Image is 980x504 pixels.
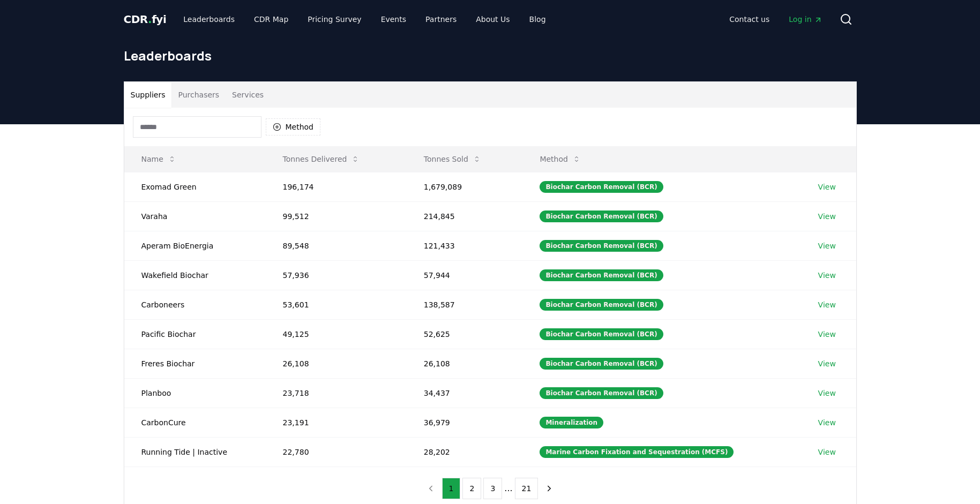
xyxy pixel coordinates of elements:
a: View [818,388,836,398]
div: Biochar Carbon Removal (BCR) [540,269,663,281]
td: 121,433 [407,231,523,260]
td: 53,601 [266,290,407,319]
span: Log in [789,14,822,25]
li: ... [504,482,512,495]
td: 214,845 [407,201,523,231]
a: Leaderboards [175,10,243,29]
a: View [818,329,836,340]
a: View [818,211,836,222]
div: Biochar Carbon Removal (BCR) [540,299,663,311]
a: Pricing Survey [299,10,370,29]
div: Biochar Carbon Removal (BCR) [540,358,663,370]
td: 36,979 [407,408,523,437]
td: Wakefield Biochar [124,260,266,290]
button: 1 [442,478,461,499]
td: 26,108 [266,349,407,378]
button: 2 [462,478,481,499]
a: View [818,417,836,428]
td: Aperam BioEnergia [124,231,266,260]
td: 49,125 [266,319,407,349]
td: 26,108 [407,349,523,378]
a: Contact us [721,10,778,29]
a: View [818,240,836,251]
td: 57,944 [407,260,523,290]
h1: Leaderboards [124,47,857,64]
div: Biochar Carbon Removal (BCR) [540,328,663,340]
td: CarbonCure [124,408,266,437]
div: Biochar Carbon Removal (BCR) [540,387,663,399]
a: CDR Map [245,10,297,29]
a: Blog [521,10,555,29]
td: 52,625 [407,319,523,349]
a: CDR.fyi [124,12,167,27]
div: Biochar Carbon Removal (BCR) [540,181,663,193]
td: 89,548 [266,231,407,260]
button: Services [226,82,270,108]
td: Varaha [124,201,266,231]
a: About Us [467,10,518,29]
button: Name [133,148,185,170]
a: Log in [780,10,831,29]
a: Partners [417,10,465,29]
td: 23,718 [266,378,407,408]
nav: Main [175,10,554,29]
td: Freres Biochar [124,349,266,378]
a: View [818,299,836,310]
td: 99,512 [266,201,407,231]
div: Mineralization [540,417,603,428]
td: Planboo [124,378,266,408]
a: View [818,182,836,192]
a: View [818,270,836,281]
a: View [818,447,836,457]
div: Marine Carbon Fixation and Sequestration (MCFS) [540,446,734,458]
td: Running Tide | Inactive [124,437,266,467]
div: Biochar Carbon Removal (BCR) [540,210,663,222]
button: Tonnes Sold [415,148,490,170]
nav: Main [721,10,831,29]
a: Events [372,10,415,29]
td: Carboneers [124,290,266,319]
button: Purchasers [171,82,226,108]
td: Pacific Biochar [124,319,266,349]
td: 196,174 [266,172,407,201]
td: 28,202 [407,437,523,467]
span: . [148,13,152,26]
div: Biochar Carbon Removal (BCR) [540,240,663,252]
a: View [818,358,836,369]
button: Suppliers [124,82,172,108]
button: 3 [483,478,502,499]
button: Method [531,148,589,170]
span: CDR fyi [124,13,167,26]
button: 21 [515,478,538,499]
button: Method [266,118,321,136]
td: 34,437 [407,378,523,408]
td: 23,191 [266,408,407,437]
td: 1,679,089 [407,172,523,201]
button: next page [540,478,558,499]
td: 22,780 [266,437,407,467]
td: Exomad Green [124,172,266,201]
button: Tonnes Delivered [274,148,369,170]
td: 57,936 [266,260,407,290]
td: 138,587 [407,290,523,319]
